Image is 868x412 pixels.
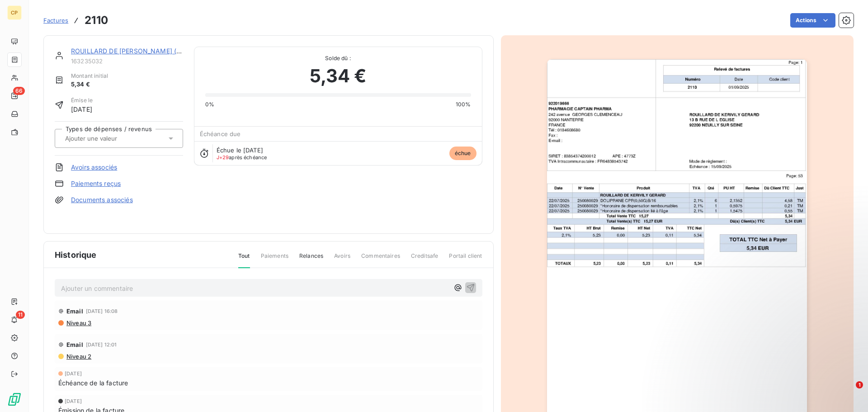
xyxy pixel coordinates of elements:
[64,134,155,142] input: Ajouter une valeur
[449,147,476,160] span: échue
[66,353,91,360] span: Niveau 2
[7,5,22,20] div: CP
[71,96,93,104] span: Émise le
[65,371,82,376] span: [DATE]
[205,54,471,62] span: Solde dû :
[310,62,367,90] span: 5,34 €
[449,252,482,267] span: Portail client
[687,324,868,388] iframe: Intercom notifications message
[361,252,400,267] span: Commentaires
[411,252,439,267] span: Creditsafe
[334,252,350,267] span: Avoirs
[71,195,133,204] a: Documents associés
[66,341,83,348] span: Email
[217,154,229,161] span: J+29
[66,319,91,327] span: Niveau 3
[299,252,323,267] span: Relances
[200,130,241,137] span: Échéance due
[837,381,859,403] iframe: Intercom live chat
[790,13,835,28] button: Actions
[43,16,68,25] a: Factures
[71,47,247,55] a: ROUILLARD DE [PERSON_NAME] (EHPAD Bords de Seine)
[86,342,117,347] span: [DATE] 12:01
[66,308,83,315] span: Email
[43,17,68,24] span: Factures
[217,155,267,160] span: après échéance
[86,308,118,314] span: [DATE] 16:08
[71,163,117,172] a: Avoirs associés
[71,179,121,188] a: Paiements reçus
[261,252,288,267] span: Paiements
[238,252,250,268] span: Tout
[85,12,108,28] h3: 2110
[65,398,82,404] span: [DATE]
[71,57,183,65] span: 163235032
[58,378,128,388] span: Échéance de la facture
[456,100,471,109] span: 100%
[71,72,108,80] span: Montant initial
[13,87,25,95] span: 66
[856,381,863,388] span: 1
[7,392,22,407] img: Logo LeanPay
[205,100,214,109] span: 0%
[71,104,93,114] span: [DATE]
[55,249,97,261] span: Historique
[217,147,263,154] span: Échue le [DATE]
[16,311,25,319] span: 11
[71,80,108,89] span: 5,34 €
